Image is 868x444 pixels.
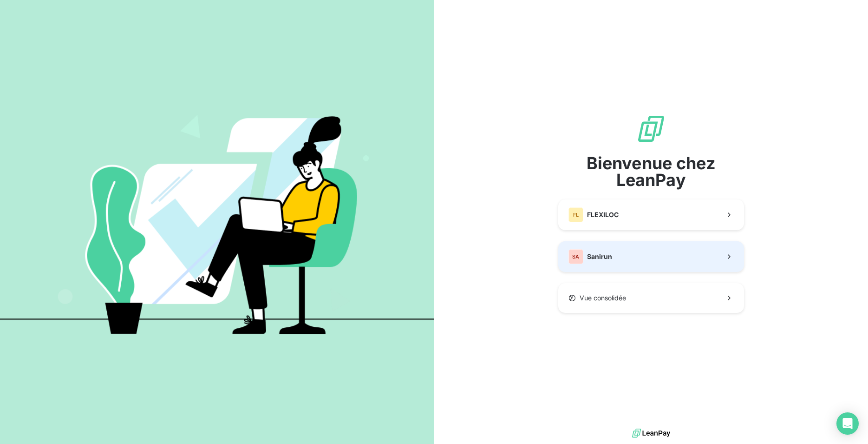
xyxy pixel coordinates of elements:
span: Vue consolidée [580,293,626,303]
div: FL [568,207,583,222]
img: logo sigle [636,114,666,144]
button: SASanirun [558,241,744,272]
div: Open Intercom Messenger [836,412,859,435]
button: Vue consolidée [558,283,744,313]
span: FLEXILOC [587,210,619,219]
div: SA [568,249,583,264]
img: logo [632,426,670,440]
span: Bienvenue chez LeanPay [558,155,744,188]
button: FLFLEXILOC [558,199,744,230]
span: Sanirun [587,252,612,261]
